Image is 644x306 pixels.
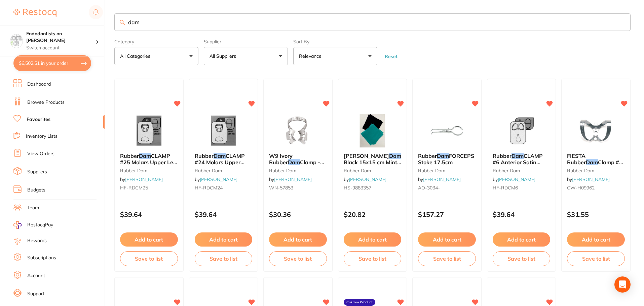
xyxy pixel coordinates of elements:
[574,114,618,147] img: FIESTA Rubber Dam Clamp #9 Winged Anterior
[195,211,253,218] p: $39.64
[567,153,625,165] b: FIESTA Rubber Dam Clamp #9 Winged Anterior
[299,53,324,59] p: Relevance
[120,232,178,247] button: Add to cart
[567,152,586,165] span: FIESTA Rubber
[344,185,371,191] span: HS-9883357
[269,211,327,218] p: $30.36
[120,211,178,218] p: $39.64
[493,185,518,191] span: HF-RDCM6
[493,211,551,218] p: $39.64
[27,150,54,157] a: View Orders
[27,81,51,88] a: Dashboard
[201,114,245,147] img: Rubber Dam CLAMP #24 Molars Upper Right & Lower Left
[269,251,327,266] button: Save to list
[120,176,163,182] span: by
[512,152,524,159] em: Dam
[204,47,288,65] button: All Suppliers
[26,31,96,44] h4: Endodontists on Collins
[493,152,512,159] span: Rubber
[200,176,237,182] a: [PERSON_NAME]
[120,168,178,173] small: rubber dam
[27,169,47,175] a: Suppliers
[418,232,476,247] button: Add to cart
[13,221,53,229] a: RestocqPay
[567,168,625,173] small: rubber dam
[27,255,56,261] a: Subscriptions
[195,168,253,173] small: rubber dam
[349,176,386,182] a: [PERSON_NAME]
[418,211,476,218] p: $157.27
[344,152,422,172] span: Medium Black 15x15 cm Mint Box of 36
[614,276,631,293] div: Open Intercom Messenger
[214,152,226,159] em: Dam
[195,251,253,266] button: Save to list
[195,152,214,159] span: Rubber
[114,13,631,31] input: Search Favourite Products
[493,232,551,247] button: Add to cart
[567,185,595,191] span: CW-H09962
[269,153,327,165] b: W9 Ivory Rubber Dam Clamp - Tiger - Size 56T
[418,251,476,266] button: Save to list
[344,232,402,247] button: Add to cart
[293,39,377,44] label: Sort By
[13,221,22,229] img: RestocqPay
[344,168,402,173] small: rubber dam
[195,232,253,247] button: Add to cart
[27,272,45,279] a: Account
[139,152,151,159] em: Dam
[26,133,58,140] a: Inventory Lists
[10,34,23,46] img: Endodontists on Collins
[120,185,148,191] span: HF-RDCM25
[120,153,178,165] b: Rubber Dam CLAMP #25 Molars Upper Left & Lower Right
[210,53,239,59] p: All Suppliers
[383,53,400,59] button: Reset
[120,251,178,266] button: Save to list
[269,232,327,247] button: Add to cart
[274,176,312,182] a: [PERSON_NAME]
[493,168,551,173] small: rubber dam
[204,39,288,44] label: Supplier
[195,185,223,191] span: HF-RDCM24
[389,152,401,159] em: Dam
[493,152,543,172] span: CLAMP #6 Anterior Satin Steel
[13,55,91,71] button: $6,502.51 in your order
[493,153,551,165] b: Rubber Dam CLAMP #6 Anterior Satin Steel
[567,176,610,182] span: by
[27,291,44,297] a: Support
[418,176,461,182] span: by
[27,205,39,211] a: Team
[293,47,377,65] button: Relevance
[418,168,476,173] small: rubber dam
[27,99,65,106] a: Browse Products
[269,168,327,173] small: rubber dam
[26,45,96,51] p: Switch account
[344,251,402,266] button: Save to list
[269,176,312,182] span: by
[13,9,56,17] img: Restocq Logo
[195,153,253,165] b: Rubber Dam CLAMP #24 Molars Upper Right & Lower Left
[493,176,535,182] span: by
[423,176,461,182] a: [PERSON_NAME]
[350,114,394,147] img: HENRY SCHEIN Rubber Dam Medium Black 15x15 cm Mint Box of 36
[13,5,56,20] a: Restocq Logo
[500,114,543,147] img: Rubber Dam CLAMP #6 Anterior Satin Steel
[276,114,320,147] img: W9 Ivory Rubber Dam Clamp - Tiger - Size 56T
[572,176,610,182] a: [PERSON_NAME]
[114,47,198,65] button: All Categories
[195,152,245,172] span: CLAMP #24 Molars Upper Right & Lower Left
[120,53,153,59] p: All Categories
[195,176,237,182] span: by
[27,116,50,123] a: Favourites
[567,211,625,218] p: $31.55
[418,152,474,165] span: FORCEPS Stoke 17.5cm
[493,251,551,266] button: Save to list
[567,159,623,172] span: Clamp #9 Winged Anterior
[418,153,476,165] b: Rubber Dam FORCEPS Stoke 17.5cm
[120,152,139,159] span: Rubber
[567,251,625,266] button: Save to list
[437,152,449,159] em: Dam
[418,185,440,191] span: AO-3034-
[269,185,293,191] span: WN-57853
[120,152,177,172] span: CLAMP #25 Molars Upper Left & Lower Right
[344,211,402,218] p: $20.82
